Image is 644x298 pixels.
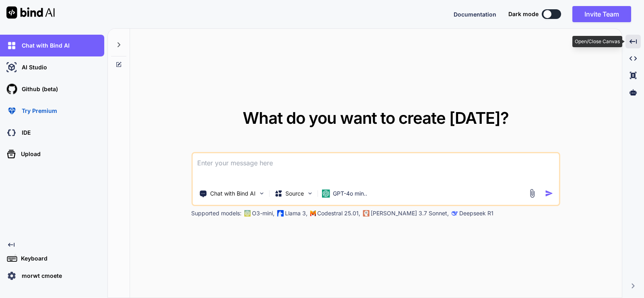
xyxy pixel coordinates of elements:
img: Pick Tools [258,190,265,197]
p: Deepseek R1 [459,209,493,217]
p: [PERSON_NAME] 3.7 Sonnet, [371,209,449,217]
img: githubLight [5,82,19,96]
p: GPT-4o min.. [333,190,367,198]
button: Invite Team [572,6,631,22]
div: Open/Close Canvas [572,36,622,47]
p: Upload [18,150,41,158]
img: chat [5,39,19,52]
img: attachment [528,189,537,198]
img: claude [363,210,369,217]
p: Github (beta) [19,85,58,93]
button: Documentation [454,10,496,19]
p: O3-mini, [252,209,275,217]
img: icon [545,189,553,198]
img: GPT-4o mini [322,190,330,198]
img: Pick Models [306,190,313,197]
p: AI Studio [19,63,47,71]
img: settings [5,269,19,283]
img: premium [5,104,19,118]
p: IDE [19,129,31,137]
span: Dark mode [508,10,539,18]
img: claude [451,210,458,217]
img: Mistral-AI [310,210,316,216]
img: GPT-4 [244,210,250,217]
p: Source [285,190,304,198]
p: Try Premium [19,107,57,115]
p: Chat with Bind AI [19,42,70,50]
p: Codestral 25.01, [317,209,360,217]
img: Llama2 [277,210,283,217]
img: darkCloudIdeIcon [5,126,19,140]
p: Keyboard [18,254,47,263]
span: What do you want to create [DATE]? [243,108,509,128]
img: ai-studio [5,60,19,74]
p: Llama 3, [285,209,308,217]
span: Documentation [454,11,496,18]
p: Chat with Bind AI [210,190,256,198]
img: Bind AI [6,6,55,19]
p: morwt cmoete [19,272,62,280]
p: Supported models: [191,209,242,217]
